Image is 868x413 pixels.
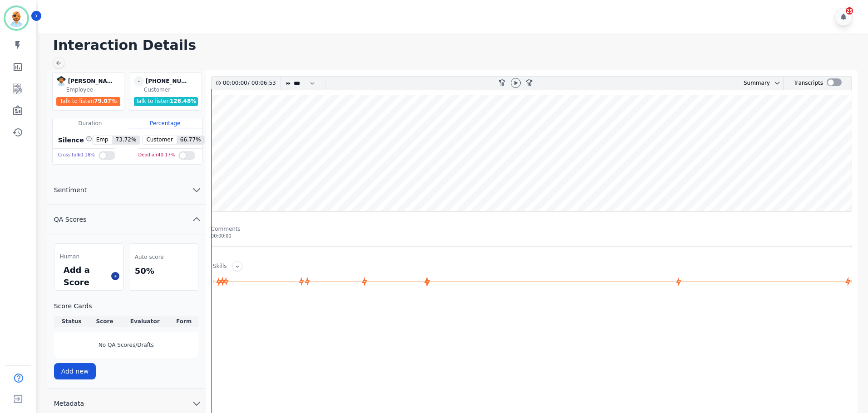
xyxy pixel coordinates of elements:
[211,225,852,233] div: Comments
[66,86,122,93] div: Employee
[223,77,248,90] div: 00:00:00
[56,136,92,145] div: Silence
[250,77,275,90] div: 00:06:53
[93,136,112,144] span: Emp
[138,149,175,162] div: Dead air 40.17 %
[47,215,94,224] span: QA Scores
[47,205,206,234] button: QA Scores chevron up
[134,76,144,86] span: -
[128,118,202,128] div: Percentage
[62,262,108,290] div: Add a Score
[213,262,227,271] div: Skills
[146,76,191,86] div: [PHONE_NUMBER]
[191,214,202,225] svg: chevron up
[170,98,196,104] span: 126.48 %
[133,251,194,263] div: Auto score
[144,86,200,93] div: Customer
[211,233,852,239] div: 00:00:00
[191,185,202,195] svg: chevron down
[794,77,823,90] div: Transcripts
[770,79,781,87] button: chevron down
[170,316,198,327] th: Form
[846,7,853,15] div: 25
[58,149,95,162] div: Cross talk 0.18 %
[60,253,79,260] span: Human
[143,136,176,144] span: Customer
[5,7,27,29] img: Bordered avatar
[134,97,198,106] div: Talk to listen
[736,77,770,90] div: Summary
[774,79,781,87] svg: chevron down
[56,97,121,106] div: Talk to listen
[68,76,113,86] div: [PERSON_NAME]
[54,332,198,358] div: No QA Scores/Drafts
[120,316,170,327] th: Evaluator
[47,185,94,194] span: Sentiment
[177,136,205,144] span: 66.77 %
[112,136,140,144] span: 73.72 %
[191,398,202,409] svg: chevron down
[53,118,128,128] div: Duration
[133,263,194,279] div: 50%
[89,316,120,327] th: Score
[94,98,117,104] span: 79.07 %
[54,301,198,311] h3: Score Cards
[223,77,278,90] div: /
[54,316,89,327] th: Status
[47,399,91,408] span: Metadata
[47,175,206,205] button: Sentiment chevron down
[54,363,96,379] button: Add new
[53,37,859,53] h1: Interaction Details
